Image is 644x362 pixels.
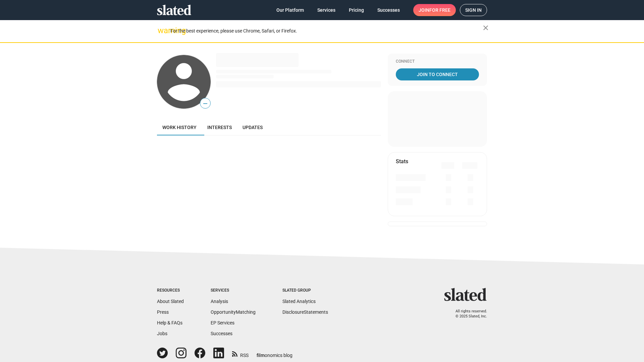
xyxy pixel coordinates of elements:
a: Services [312,4,341,16]
a: Slated Analytics [282,299,316,304]
a: Successes [372,4,405,16]
a: Pricing [343,4,369,16]
a: Jobs [157,331,167,336]
p: All rights reserved. © 2025 Slated, Inc. [448,309,487,319]
span: Updates [243,125,263,130]
div: Resources [157,288,184,293]
span: Join [419,4,450,16]
a: Help & FAQs [157,320,182,325]
a: Analysis [211,299,228,304]
span: film [257,353,265,358]
span: Our Platform [276,4,304,16]
span: Sign in [465,4,482,16]
span: Interests [207,125,232,130]
a: Joinfor free [413,4,456,16]
div: Slated Group [282,288,328,293]
mat-card-title: Stats [396,158,408,165]
div: For the best experience, please use Chrome, Safari, or Firefox. [170,26,483,36]
mat-icon: warning [158,26,166,35]
span: Successes [377,4,400,16]
a: EP Services [211,320,234,325]
div: Services [211,288,256,293]
a: Updates [237,119,268,135]
a: Successes [211,331,232,336]
a: DisclosureStatements [282,309,328,315]
a: About Slated [157,299,184,304]
a: Our Platform [271,4,309,16]
span: — [200,99,210,108]
mat-icon: close [482,24,490,32]
div: Connect [396,59,479,64]
span: Work history [162,125,197,130]
span: for free [429,4,450,16]
a: Work history [157,119,202,135]
a: Join To Connect [396,68,479,80]
span: Services [317,4,335,16]
a: filmonomics blog [257,347,292,359]
a: RSS [232,348,249,359]
span: Join To Connect [397,68,478,80]
a: Interests [202,119,237,135]
span: Pricing [349,4,364,16]
a: OpportunityMatching [211,309,256,315]
a: Sign in [460,4,487,16]
a: Press [157,309,169,315]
